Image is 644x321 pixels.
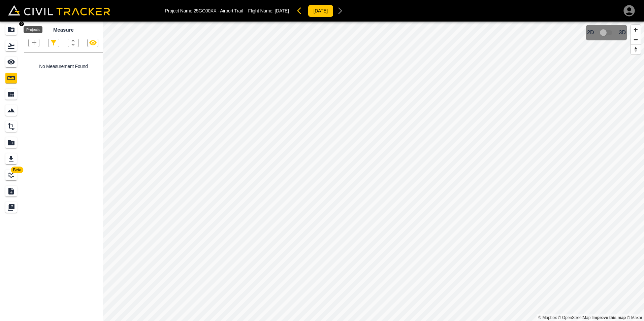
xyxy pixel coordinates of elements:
a: Map feedback [592,315,626,320]
span: 3D [619,30,626,36]
a: OpenStreetMap [558,315,591,320]
button: Zoom in [631,25,641,35]
button: Zoom out [631,35,641,44]
span: 2D [587,30,594,36]
a: Maxar [627,315,642,320]
img: Civil Tracker [8,5,110,15]
span: 3D model not uploaded yet [597,26,616,39]
canvas: Map [103,22,644,321]
a: Mapbox [538,315,557,320]
p: Flight Name: [248,8,289,13]
p: Project Name: 25GC00XX - Airport Trail [165,8,243,13]
span: [DATE] [275,8,289,13]
button: Reset bearing to north [631,44,641,54]
button: [DATE] [308,5,333,17]
div: Projects [24,26,42,33]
